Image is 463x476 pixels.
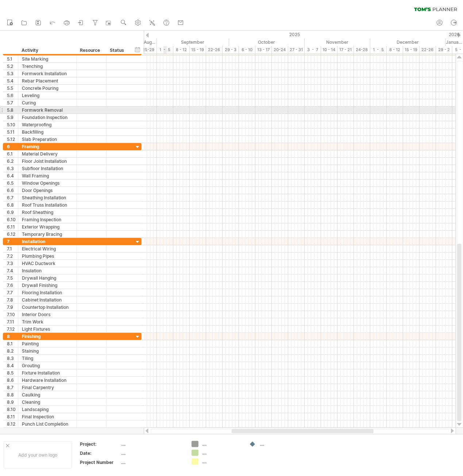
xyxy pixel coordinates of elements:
[7,194,18,201] div: 6.7
[121,450,183,456] div: ....
[22,253,73,260] div: Plumbing Pipes
[7,340,18,347] div: 8.1
[22,318,73,325] div: Trim Work
[22,223,73,230] div: Exterior Wrapping
[22,399,73,406] div: Cleaning
[202,441,242,447] div: ....
[7,362,18,369] div: 8.4
[7,136,18,143] div: 5.12
[22,340,73,347] div: Painting
[22,216,73,223] div: Framing Inspection
[22,150,73,157] div: Material Delivery
[7,289,18,296] div: 7.7
[22,114,73,121] div: Foundation Inspection
[190,46,206,54] div: 15 - 19
[22,333,73,340] div: Finishing
[239,46,255,54] div: 6 - 10
[22,377,73,384] div: Hardware Installation
[22,63,73,70] div: Trenching
[22,165,73,172] div: Subfloor Installation
[22,238,73,245] div: Installation
[7,172,18,179] div: 6.4
[7,55,18,62] div: 5.1
[305,46,321,54] div: 3 - 7
[22,275,73,281] div: Drywall Hanging
[7,216,18,223] div: 6.10
[157,46,173,54] div: 1 - 5
[22,172,73,179] div: Wall Framing
[22,99,73,106] div: Curing
[260,441,300,447] div: ....
[22,55,73,62] div: Site Marking
[7,209,18,216] div: 6.9
[22,209,73,216] div: Roof Sheathing
[22,311,73,318] div: Interior Doors
[7,238,18,245] div: 7
[173,46,190,54] div: 8 - 12
[387,46,403,54] div: 8 - 12
[22,77,73,84] div: Rebar Placement
[22,92,73,99] div: Leveling
[7,121,18,128] div: 5.10
[22,201,73,208] div: Roof Truss Installation
[7,369,18,376] div: 8.5
[370,46,387,54] div: 1 - 5
[22,362,73,369] div: Grouting
[7,150,18,157] div: 6.1
[7,77,18,84] div: 5.4
[7,85,18,92] div: 5.5
[7,333,18,340] div: 8
[370,38,446,46] div: December 2025
[22,406,73,413] div: Landscaping
[121,459,183,465] div: ....
[80,47,102,54] div: Resource
[22,245,73,252] div: Electrical Wiring
[202,458,242,465] div: ....
[7,296,18,303] div: 7.8
[22,348,73,354] div: Staining
[22,85,73,92] div: Concrete Pouring
[22,128,73,135] div: Backfilling
[80,441,120,447] div: Project:
[22,136,73,143] div: Slab Preparation
[7,223,18,230] div: 6.11
[7,128,18,135] div: 5.11
[80,450,120,456] div: Date:
[22,421,73,427] div: Punch List Completion
[7,187,18,194] div: 6.6
[7,318,18,325] div: 7.11
[305,38,370,46] div: November 2025
[22,267,73,274] div: Insulation
[7,143,18,150] div: 6
[7,165,18,172] div: 6.3
[22,289,73,296] div: Flooring Installation
[206,46,223,54] div: 22-26
[7,421,18,427] div: 8.12
[7,92,18,99] div: 5.6
[7,304,18,311] div: 7.9
[22,187,73,194] div: Door Openings
[7,114,18,121] div: 5.9
[7,158,18,165] div: 6.2
[7,253,18,260] div: 7.2
[22,304,73,311] div: Countertop Installation
[22,326,73,333] div: Light Fixtures
[22,158,73,165] div: Floor Joist Installation
[272,46,288,54] div: 20-24
[7,107,18,114] div: 5.8
[420,46,436,54] div: 22-26
[7,63,18,70] div: 5.2
[140,46,157,54] div: 25-29
[22,231,73,238] div: Temporary Bracing
[7,311,18,318] div: 7.10
[110,47,126,54] div: Status
[22,70,73,77] div: Formwork Installation
[7,377,18,384] div: 8.6
[7,355,18,362] div: 8.3
[288,46,305,54] div: 27 - 31
[436,46,452,54] div: 29 - 2
[22,107,73,114] div: Formwork Removal
[7,231,18,238] div: 6.12
[354,46,370,54] div: 24-28
[22,391,73,398] div: Caulking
